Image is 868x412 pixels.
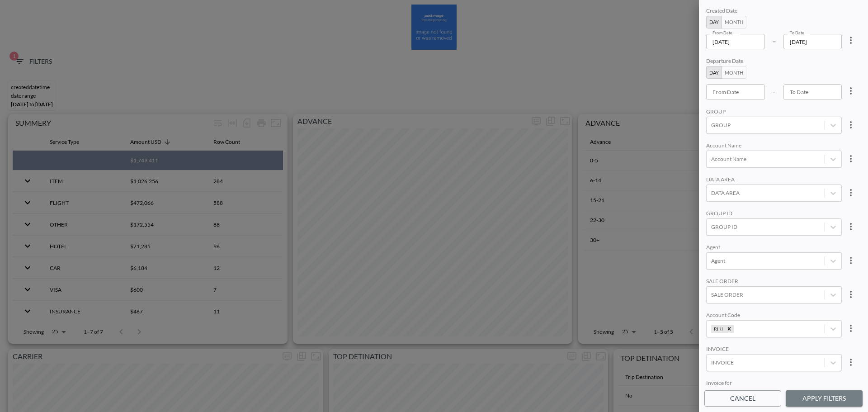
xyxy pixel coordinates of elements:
[772,86,776,96] p: –
[706,210,842,218] div: GROUP ID
[842,150,860,168] button: more
[783,84,842,99] input: YYYY-MM-DD
[706,278,842,286] div: SALE ORDER
[706,142,842,151] div: Account Name
[842,319,860,337] button: more
[706,7,842,16] div: Created Date
[790,30,804,36] label: To Date
[706,84,765,99] input: YYYY-MM-DD
[706,244,842,252] div: Agent
[724,325,734,333] div: Remove RIKI
[842,251,860,270] button: more
[706,312,861,337] div: RIKI
[722,16,746,28] button: Month
[706,379,842,388] div: Invoice for
[842,116,860,134] button: more
[842,353,860,371] button: more
[783,34,842,49] input: YYYY-MM-DD
[842,218,860,236] button: more
[706,66,722,79] button: Day
[711,325,724,333] div: RIKI
[842,285,860,303] button: more
[706,176,842,185] div: DATA AREA
[706,346,842,354] div: INVOICE
[706,34,765,49] input: YYYY-MM-DD
[704,390,781,407] button: Cancel
[706,7,861,49] div: 2025-08-102025-08-10
[842,82,860,100] button: more
[706,312,842,320] div: Account Code
[842,184,860,202] button: more
[706,16,722,28] button: Day
[706,57,842,66] div: Departure Date
[772,36,776,46] p: –
[842,31,860,49] button: more
[712,30,732,36] label: From Date
[706,108,842,117] div: GROUP
[786,390,863,407] button: Apply Filters
[722,66,746,79] button: Month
